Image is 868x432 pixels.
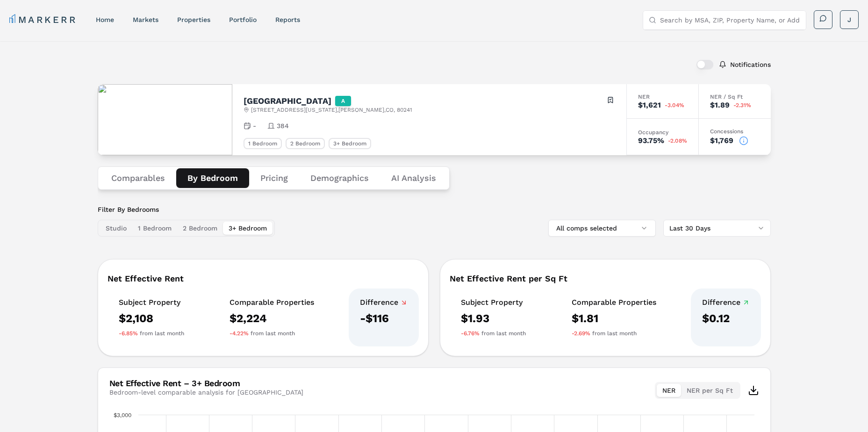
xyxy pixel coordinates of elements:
[229,16,257,23] a: Portfolio
[840,10,859,29] button: J
[572,330,590,337] span: -2.69%
[230,298,314,307] div: Comparable Properties
[638,137,664,144] div: 93.75%
[657,384,681,397] button: NER
[710,101,730,109] div: $1.89
[98,205,275,214] label: Filter By Bedrooms
[132,222,177,235] button: 1 Bedroom
[253,121,256,130] span: -
[360,311,408,326] div: -$116
[360,298,408,307] div: Difference
[730,61,771,68] label: Notifications
[702,298,750,307] div: Difference
[548,220,656,237] button: All comps selected
[335,96,351,106] div: A
[329,138,371,149] div: 3+ Bedroom
[710,137,733,144] div: $1,769
[572,330,656,337] div: from last month
[380,168,447,188] button: AI Analysis
[114,412,131,418] text: $3,000
[847,15,851,24] span: J
[710,94,760,100] div: NER / Sq Ft
[450,274,761,283] div: Net Effective Rent per Sq Ft
[461,311,526,326] div: $1.93
[230,330,249,337] span: -4.22%
[177,222,223,235] button: 2 Bedroom
[733,102,751,108] span: -2.31%
[108,274,419,283] div: Net Effective Rent
[230,311,314,326] div: $2,224
[572,311,656,326] div: $1.81
[244,97,331,105] h2: [GEOGRAPHIC_DATA]
[572,298,656,307] div: Comparable Properties
[681,384,739,397] button: NER per Sq Ft
[119,330,184,337] div: from last month
[230,330,314,337] div: from last month
[249,168,299,188] button: Pricing
[100,168,176,188] button: Comparables
[461,330,480,337] span: -6.76%
[177,16,210,23] a: properties
[223,222,273,235] button: 3+ Bedroom
[638,130,687,135] div: Occupancy
[275,16,300,23] a: reports
[461,298,526,307] div: Subject Property
[251,106,412,114] span: [STREET_ADDRESS][US_STATE] , [PERSON_NAME] , CO , 80241
[100,222,132,235] button: Studio
[665,102,684,108] span: -3.04%
[96,16,114,23] a: home
[176,168,249,188] button: By Bedroom
[461,330,526,337] div: from last month
[299,168,380,188] button: Demographics
[638,94,687,100] div: NER
[668,138,687,144] span: -2.08%
[638,101,661,109] div: $1,621
[710,129,760,134] div: Concessions
[244,138,282,149] div: 1 Bedroom
[9,13,77,26] a: MARKERR
[109,379,303,388] div: Net Effective Rent – 3+ Bedroom
[277,121,289,130] span: 384
[109,388,303,397] div: Bedroom-level comparable analysis for [GEOGRAPHIC_DATA]
[286,138,325,149] div: 2 Bedroom
[119,311,184,326] div: $2,108
[660,11,800,29] input: Search by MSA, ZIP, Property Name, or Address
[133,16,158,23] a: markets
[119,330,138,337] span: -6.85%
[702,311,750,326] div: $0.12
[119,298,184,307] div: Subject Property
